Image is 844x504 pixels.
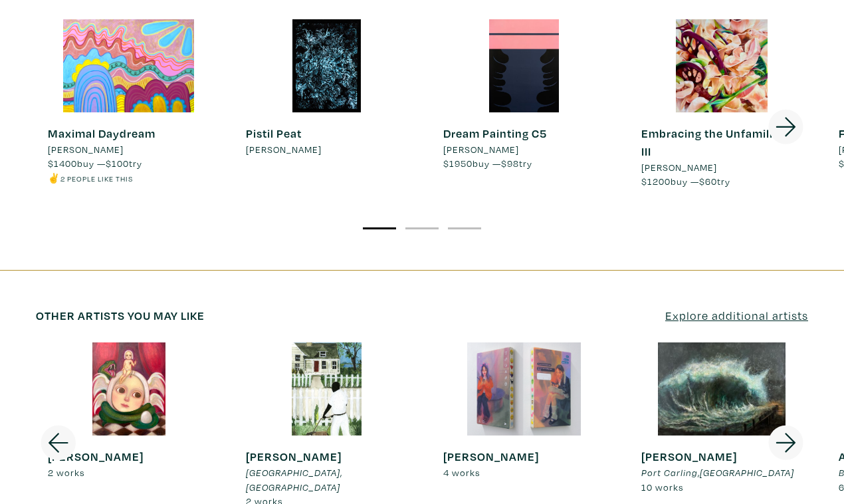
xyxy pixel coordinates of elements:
[48,157,77,170] span: $1400
[443,449,539,464] strong: [PERSON_NAME]
[448,227,481,229] button: 3 of 3
[405,227,439,229] button: 2 of 3
[363,227,396,229] button: 1 of 3
[641,126,799,159] strong: Embracing the Unfamiliarity III
[246,449,342,464] strong: [PERSON_NAME]
[48,449,144,464] strong: [PERSON_NAME]
[246,481,340,493] em: [GEOGRAPHIC_DATA]
[60,174,133,184] small: 2 people like this
[629,19,815,189] a: Embracing the Unfamiliarity III [PERSON_NAME] $1200buy —$60try
[48,126,156,141] strong: Maximal Daydream
[246,466,340,479] em: [GEOGRAPHIC_DATA]
[443,157,473,170] span: $1950
[641,465,794,480] li: ,
[699,175,717,188] span: $60
[443,142,519,157] span: [PERSON_NAME]
[431,19,617,171] a: Dream Painting C5 [PERSON_NAME] $1950buy —$98try
[36,19,222,186] a: Maximal Daydream [PERSON_NAME] $1400buy —$100try ✌️2 people like this
[48,142,124,157] span: [PERSON_NAME]
[501,157,519,170] span: $98
[443,157,532,170] span: buy — try
[629,342,815,494] a: [PERSON_NAME] Port Carling,[GEOGRAPHIC_DATA] 10 works
[641,449,737,464] strong: [PERSON_NAME]
[641,175,730,188] span: buy — try
[641,160,717,175] span: [PERSON_NAME]
[36,309,205,323] h6: Other artists you may like
[641,466,698,479] em: Port Carling
[700,466,794,479] em: [GEOGRAPHIC_DATA]
[234,19,420,156] a: Pistil Peat [PERSON_NAME]
[246,126,302,141] strong: Pistil Peat
[443,126,547,141] strong: Dream Painting C5
[641,175,671,188] span: $1200
[48,157,142,170] span: buy — try
[443,466,480,479] span: 4 works
[665,307,808,324] a: Explore additional artists
[641,481,684,493] span: 10 works
[246,142,322,157] span: [PERSON_NAME]
[246,465,408,494] li: ,
[665,308,808,323] u: Explore additional artists
[106,157,129,170] span: $100
[48,171,156,186] li: ✌️
[431,342,617,479] a: [PERSON_NAME] 4 works
[36,342,222,479] a: [PERSON_NAME] 2 works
